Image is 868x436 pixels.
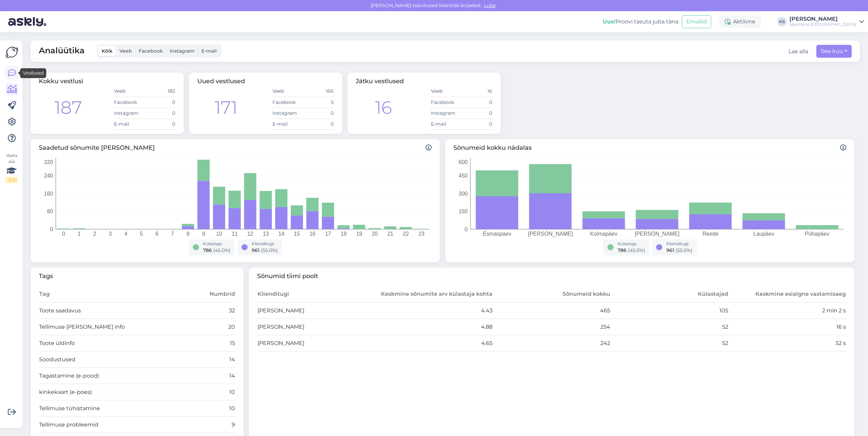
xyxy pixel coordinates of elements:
[483,231,512,237] tspan: Esmaspäev
[145,86,176,97] td: 182
[186,400,235,417] td: 10
[418,231,424,237] tspan: 23
[458,173,468,179] tspan: 450
[263,231,269,237] tspan: 13
[462,108,493,119] td: 0
[431,108,462,119] td: Instagram
[375,319,493,335] td: 4.88
[114,119,145,129] td: E-mail
[403,231,409,237] tspan: 22
[257,272,847,281] span: Sõnumid tiimi poolt
[272,86,303,97] td: Veeb
[39,335,186,351] td: Toote üldinfo
[375,286,493,303] th: Keskmine sõnumite arv külastaja kohta
[682,15,711,28] button: Emailid
[257,303,375,319] td: [PERSON_NAME]
[493,319,611,335] td: 254
[39,384,186,400] td: kinkekaart (e-poes)
[39,319,186,335] td: Tellimuse [PERSON_NAME] info
[805,231,830,237] tspan: Pühapäev
[431,119,462,129] td: E-mail
[618,241,645,247] div: Külastaja
[186,335,235,351] td: 15
[261,247,278,253] span: ( 55.0 %)
[675,247,692,253] span: ( 55.0 %)
[186,231,189,237] tspan: 8
[387,231,394,237] tspan: 21
[216,231,222,237] tspan: 10
[789,16,856,22] div: [PERSON_NAME]
[789,16,864,27] a: [PERSON_NAME]Sportland [GEOGRAPHIC_DATA]
[44,190,53,196] tspan: 160
[777,17,787,26] div: KS
[325,231,331,237] tspan: 17
[453,143,846,152] span: Sõnumeid kokku nädalas
[603,18,679,26] div: Proovi tasuta juba täna:
[789,22,856,27] div: Sportland [GEOGRAPHIC_DATA]
[375,303,493,319] td: 4.43
[257,286,375,303] th: Klienditugi
[232,231,238,237] tspan: 11
[431,97,462,108] td: Facebook
[465,226,468,232] tspan: 0
[635,231,680,237] tspan: [PERSON_NAME]
[482,2,498,8] span: Luba
[124,231,127,237] tspan: 4
[303,97,334,108] td: 5
[5,46,18,59] img: Askly Logo
[611,286,729,303] th: Külastajad
[186,417,235,433] td: 9
[201,48,217,54] span: E-mail
[493,303,611,319] td: 465
[462,86,493,97] td: 16
[202,231,205,237] tspan: 9
[729,286,847,303] th: Keskmine esialgne vastamisaeg
[788,48,808,56] button: Lae alla
[294,231,300,237] tspan: 15
[252,247,260,253] span: 961
[729,303,847,319] td: 2 min 2 s
[215,94,237,121] div: 171
[186,368,235,384] td: 14
[39,77,83,85] span: Kokku vestlusi
[590,231,617,237] tspan: Kolmapäev
[462,119,493,129] td: 0
[39,417,186,433] td: Tellimuse probleemid
[611,303,729,319] td: 105
[93,231,96,237] tspan: 2
[753,231,774,237] tspan: Laupäev
[44,173,53,179] tspan: 240
[303,119,334,129] td: 0
[356,77,404,85] span: Jätku vestlused
[186,384,235,400] td: 10
[145,119,176,129] td: 0
[44,159,53,165] tspan: 320
[458,159,468,165] tspan: 600
[729,335,847,351] td: 52 s
[611,335,729,351] td: 52
[186,303,235,319] td: 32
[603,18,616,25] b: Uus!
[5,152,18,183] div: Vaata siia
[114,108,145,119] td: Instagram
[170,48,195,54] span: Instagram
[155,231,158,237] tspan: 6
[62,231,65,237] tspan: 0
[114,97,145,108] td: Facebook
[458,190,468,196] tspan: 300
[611,319,729,335] td: 52
[186,319,235,335] td: 20
[458,208,468,214] tspan: 150
[462,97,493,108] td: 0
[5,177,18,183] div: 2 / 3
[303,86,334,97] td: 166
[39,400,186,417] td: Tellimuse tühistamine
[39,368,186,384] td: Tagastamine (e-pood)
[278,231,284,237] tspan: 14
[50,226,53,232] tspan: 0
[816,45,852,58] button: See kuu
[375,94,392,121] div: 16
[39,351,186,368] td: Soodustused
[252,241,278,247] div: Klienditugi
